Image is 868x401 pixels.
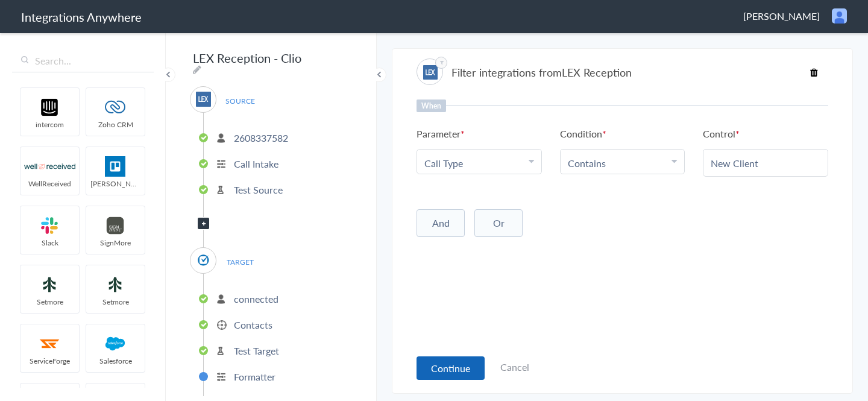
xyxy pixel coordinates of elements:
[90,97,141,118] img: zoho-logo.svg
[234,157,278,171] p: Call Intake
[24,274,75,295] img: setmoreNew.jpg
[24,215,75,236] img: slack-logo.svg
[560,127,606,141] h6: Condition
[90,333,141,354] img: salesforce-logo.svg
[217,93,263,109] span: SOURCE
[234,344,279,358] p: Test Target
[423,65,438,80] img: lex-app-logo.svg
[20,297,79,307] span: Setmore
[20,119,79,130] span: intercom
[90,274,141,295] img: setmoreNew.jpg
[474,209,523,237] button: Or
[21,8,142,25] h1: Integrations Anywhere
[90,215,141,236] img: signmore-logo.png
[417,209,465,237] button: And
[234,131,288,145] p: 2608337582
[424,156,463,170] a: Call Type
[562,65,632,80] span: LEX Reception
[20,356,79,366] span: ServiceForge
[743,9,820,23] span: [PERSON_NAME]
[196,253,211,268] img: clio-logo.svg
[12,49,154,72] input: Search...
[568,156,606,170] a: Contains
[703,127,740,141] h6: Control
[451,65,632,80] h4: Filter integrations from
[234,292,278,306] p: connected
[86,297,145,307] span: Setmore
[196,92,211,107] img: lex-app-logo.svg
[86,178,145,189] span: [PERSON_NAME]
[417,127,465,141] h6: Parameter
[217,254,263,270] span: TARGET
[86,356,145,366] span: Salesforce
[234,370,275,384] p: Formatter
[234,318,272,332] p: Contacts
[417,356,485,380] button: Continue
[24,333,75,354] img: serviceforge-icon.png
[20,238,79,248] span: Slack
[24,97,75,118] img: intercom-logo.svg
[711,156,820,170] input: Enter Values
[90,156,141,177] img: trello.png
[86,119,145,130] span: Zoho CRM
[832,8,847,24] img: user.png
[86,238,145,248] span: SignMore
[234,183,283,197] p: Test Source
[500,360,529,374] a: Cancel
[24,156,75,177] img: wr-logo.svg
[20,178,79,189] span: WellReceived
[417,99,446,112] h6: When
